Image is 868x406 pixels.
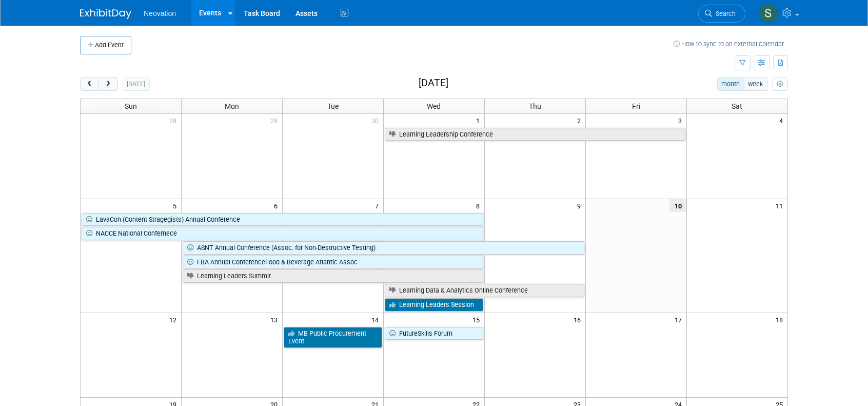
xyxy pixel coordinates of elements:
[744,78,767,91] button: week
[573,313,585,326] span: 16
[475,114,484,127] span: 1
[669,199,686,212] span: 10
[183,256,483,269] a: FBA Annual ConferenceFood & Beverage Atlantic Assoc
[370,313,383,326] span: 14
[385,284,584,297] a: Learning Data & Analytics Online Conference
[284,327,382,348] a: MB Public Procurement Event
[98,78,117,91] button: next
[269,114,282,127] span: 29
[775,199,787,212] span: 11
[777,81,783,88] i: Personalize Calendar
[419,78,448,89] h2: [DATE]
[385,128,685,141] a: Learning Leadership Conference
[123,78,150,91] button: [DATE]
[427,102,441,110] span: Wed
[385,327,483,340] a: FutureSkills Forum
[225,102,239,110] span: Mon
[712,10,736,17] span: Search
[125,102,137,110] span: Sun
[576,114,585,127] span: 2
[471,313,484,326] span: 15
[778,114,787,127] span: 4
[168,313,181,326] span: 12
[717,78,744,91] button: month
[674,40,788,48] a: How to sync to an external calendar...
[374,199,383,212] span: 7
[80,36,131,54] button: Add Event
[80,9,131,19] img: ExhibitDay
[732,102,742,110] span: Sat
[80,78,99,91] button: prev
[82,227,483,240] a: NACCE National Confernece
[183,269,483,283] a: Learning Leaders Summit
[674,313,686,326] span: 17
[475,199,484,212] span: 8
[677,114,686,127] span: 3
[82,213,483,226] a: LavaCon (Content Stragegists) Annual Conference
[183,241,584,255] a: ASNT Annual Conference (Assoc. for Non-Destructive Testing)
[273,199,282,212] span: 6
[775,313,787,326] span: 18
[370,114,383,127] span: 30
[172,199,181,212] span: 5
[576,199,585,212] span: 9
[759,4,778,23] img: Susan Hurrell
[168,114,181,127] span: 28
[144,9,176,17] span: Neovation
[385,298,483,312] a: Learning Leaders Session
[529,102,541,110] span: Thu
[698,5,745,23] a: Search
[632,102,640,110] span: Fri
[269,313,282,326] span: 13
[327,102,339,110] span: Tue
[773,78,788,91] button: myCustomButton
